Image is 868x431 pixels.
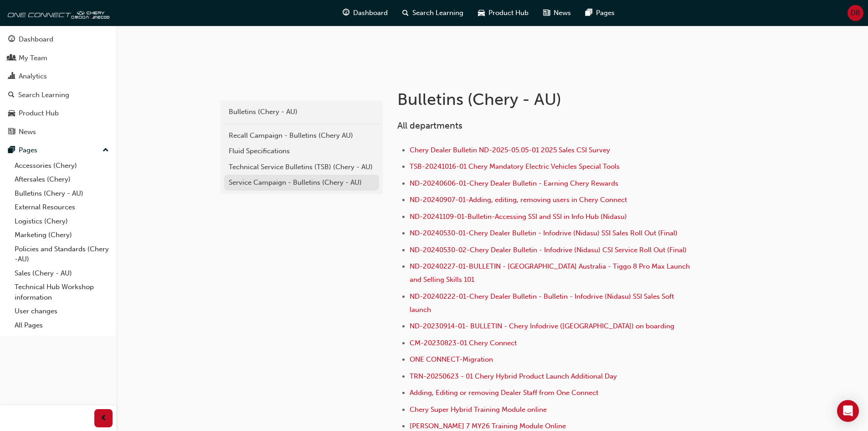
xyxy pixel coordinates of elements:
a: car-iconProduct Hub [471,4,536,22]
div: Analytics [19,71,47,82]
a: ND-20240227-01-BULLETIN - [GEOGRAPHIC_DATA] Australia - Tiggo 8 Pro Max Launch and Selling Skills... [410,262,692,284]
a: ND-20240606-01-Chery Dealer Bulletin - Earning Chery Rewards [410,179,618,187]
a: ND-20240222-01-Chery Dealer Bulletin - Bulletin - Infodrive (Nidasu) SSI Sales Soft launch [410,292,676,314]
a: Logistics (Chery) [11,214,113,228]
button: DashboardMy TeamAnalyticsSearch LearningProduct HubNews [4,29,113,142]
a: Chery Dealer Bulletin ND-2025-05.05-01 2025 Sales CSI Survey [410,146,610,154]
h1: Bulletins (Chery - AU) [397,89,696,109]
a: search-iconSearch Learning [395,4,471,22]
div: Recall Campaign - Bulletins (Chery AU) [229,130,375,141]
span: Product Hub [488,8,529,18]
div: Pages [19,145,37,156]
a: Recall Campaign - Bulletins (Chery AU) [224,128,379,144]
span: Search Learning [412,8,463,18]
span: pages-icon [586,7,592,19]
div: My Team [19,53,47,63]
button: Pages [4,142,113,159]
a: Search Learning [4,87,113,104]
span: guage-icon [343,7,349,19]
span: DB [851,8,860,18]
a: ND-20240530-02-Chery Dealer Bulletin - Infodrive (Nidasu) CSI Service Roll Out (Final) [410,246,687,254]
a: My Team [4,50,113,67]
a: ND-20230914-01- BULLETIN - Chery Infodrive ([GEOGRAPHIC_DATA]) on boarding [410,322,674,330]
a: CM-20230823-01 Chery Connect [410,339,517,347]
span: chart-icon [8,73,15,81]
a: Analytics [4,68,113,85]
a: TRN-20250623 - 01 Chery Hybrid Product Launch Additional Day [410,372,617,380]
a: External Resources [11,200,113,214]
a: Accessories (Chery) [11,159,113,173]
div: Service Campaign - Bulletins (Chery - AU) [229,177,375,188]
span: guage-icon [8,36,15,44]
div: Dashboard [19,34,53,45]
a: Technical Hub Workshop information [11,280,113,304]
a: Bulletins (Chery - AU) [224,104,379,120]
a: Policies and Standards (Chery -AU) [11,242,113,266]
a: Dashboard [4,31,113,48]
a: News [4,124,113,140]
span: pages-icon [8,146,15,155]
a: pages-iconPages [578,4,622,22]
a: [PERSON_NAME] 7 MY26 Training Module Online [410,422,566,430]
img: oneconnect [5,4,109,22]
a: guage-iconDashboard [335,4,395,22]
a: ND-20241109-01-Bulletin-Accessing SSI and SSI in Info Hub (Nidasu) [410,213,627,221]
span: search-icon [8,91,15,99]
a: Fluid Specifications [224,143,379,159]
a: Bulletins (Chery - AU) [11,187,113,201]
span: News [554,8,571,18]
div: Technical Service Bulletins (TSB) (Chery - AU) [229,162,375,172]
a: ND-20240530-01-Chery Dealer Bulletin - Infodrive (Nidasu) SSI Sales Roll Out (Final) [410,229,678,237]
div: Open Intercom Messenger [837,400,859,422]
a: ND-20240907-01-Adding, editing, removing users in Chery Connect [410,196,627,204]
a: Aftersales (Chery) [11,172,113,187]
div: Product Hub [19,108,59,119]
a: Adding, Editing or removing Dealer Staff from One Connect [410,389,598,397]
span: up-icon [103,145,109,156]
a: Sales (Chery - AU) [11,266,113,280]
a: Product Hub [4,105,113,122]
span: news-icon [543,7,550,19]
a: User changes [11,304,113,318]
span: Pages [596,8,615,18]
a: Chery Super Hybrid Training Module online [410,405,547,414]
div: Bulletins (Chery - AU) [229,107,375,117]
a: Marketing (Chery) [11,228,113,242]
span: people-icon [8,54,15,62]
span: car-icon [478,7,485,19]
div: Search Learning [18,90,69,100]
a: All Pages [11,318,113,332]
div: News [19,127,36,137]
span: Dashboard [353,8,388,18]
a: news-iconNews [536,4,578,22]
span: All departments [397,120,462,131]
button: DB [847,5,863,21]
a: Service Campaign - Bulletins (Chery - AU) [224,175,379,191]
span: news-icon [8,128,15,136]
a: TSB-20241016-01 Chery Mandatory Electric Vehicles Special Tools [410,162,620,171]
span: car-icon [8,109,15,118]
div: Fluid Specifications [229,146,375,156]
span: search-icon [402,7,409,19]
a: Technical Service Bulletins (TSB) (Chery - AU) [224,159,379,175]
span: prev-icon [100,413,107,424]
a: ONE CONNECT-Migration [410,355,493,363]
